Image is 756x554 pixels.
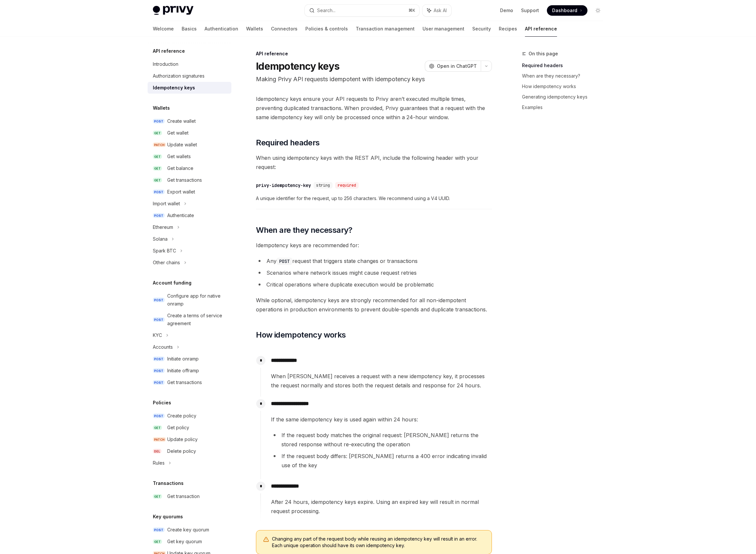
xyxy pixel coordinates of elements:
div: Introduction [153,60,178,68]
div: Get key quorum [167,538,202,545]
span: When using idempotency keys with the REST API, include the following header with your request: [256,153,492,172]
a: How idempotency works [522,81,608,92]
a: POSTGet transactions [148,377,231,388]
div: Spark BTC [153,247,176,255]
li: Critical operations where duplicate execution would be problematic [256,280,492,289]
a: POSTCreate policy [148,410,231,422]
div: Get wallets [167,153,191,160]
span: GET [153,178,162,183]
span: string [316,183,330,188]
a: Examples [522,102,608,113]
a: POSTAuthenticate [148,210,231,221]
svg: Warning [263,536,269,543]
div: Get policy [167,424,189,432]
span: Open in ChatGPT [437,63,477,69]
div: Configure app for native onramp [167,292,227,308]
span: Idempotency keys ensure your API requests to Privy aren’t executed multiple times, preventing dup... [256,94,492,122]
div: Create a terms of service agreement [167,312,227,327]
a: Policies & controls [305,21,348,37]
div: Accounts [153,343,173,351]
span: GET [153,154,162,159]
a: Welcome [153,21,174,37]
button: Ask AI [423,5,451,16]
span: Dashboard [552,7,577,14]
div: Get transactions [167,176,202,184]
div: Export wallet [167,188,195,196]
div: Ethereum [153,223,173,231]
span: Idempotency keys are recommended for: [256,241,492,250]
div: Search... [317,7,335,14]
h5: Transactions [153,479,184,487]
h5: Key quorums [153,513,183,521]
a: GETGet key quorum [148,536,231,547]
span: POST [153,414,165,418]
div: Update policy [167,435,198,443]
span: POST [153,317,165,322]
span: PATCH [153,142,166,147]
h5: Wallets [153,104,170,112]
a: DELDelete policy [148,445,231,457]
a: POSTInitiate offramp [148,365,231,377]
h5: Policies [153,399,171,407]
a: API reference [525,21,557,37]
a: Connectors [271,21,297,37]
div: Get transaction [167,492,200,500]
h1: Idempotency keys [256,60,339,72]
a: POSTExport wallet [148,186,231,198]
div: KYC [153,331,162,339]
div: Get balance [167,164,193,172]
a: Dashboard [547,5,587,16]
div: Initiate onramp [167,355,199,363]
div: Get wallet [167,129,189,137]
span: GET [153,425,162,430]
a: GETGet wallets [148,151,231,162]
a: When are they necessary? [522,71,608,81]
p: Making Privy API requests idempotent with idempotency keys [256,75,492,84]
span: GET [153,166,162,171]
div: Import wallet [153,200,180,208]
div: Authorization signatures [153,72,205,80]
a: PATCHUpdate wallet [148,139,231,151]
div: Delete policy [167,447,196,455]
span: While optional, idempotency keys are strongly recommended for all non-idempotent operations in pr... [256,296,492,314]
div: Initiate offramp [167,367,199,375]
div: Create policy [167,412,196,420]
span: POST [153,527,165,532]
div: Rules [153,459,165,467]
code: POST [277,258,292,265]
li: Scenarios where network issues might cause request retries [256,268,492,277]
div: Create key quorum [167,526,209,534]
span: On this page [529,50,558,58]
a: POSTCreate a terms of service agreement [148,310,231,329]
span: A unique identifier for the request, up to 256 characters. We recommend using a V4 UUID. [256,194,492,202]
span: POST [153,119,165,124]
a: POSTInitiate onramp [148,353,231,365]
a: GETGet transaction [148,490,231,502]
button: Toggle dark mode [593,5,603,16]
a: Demo [500,7,513,14]
span: POST [153,368,165,373]
div: privy-idempotency-key [256,182,311,189]
a: Introduction [148,58,231,70]
div: Authenticate [167,212,194,219]
div: Idempotency keys [153,84,195,92]
a: Recipes [499,21,517,37]
span: How idempotency works [256,330,346,340]
a: Idempotency keys [148,82,231,94]
span: If the same idempotency key is used again within 24 hours: [271,415,492,424]
li: If the request body differs: [PERSON_NAME] returns a 400 error indicating invalid use of the key [271,452,492,470]
span: When are they necessary? [256,225,352,235]
div: API reference [256,50,492,57]
a: GETGet balance [148,162,231,174]
span: POST [153,380,165,385]
a: Generating idempotency keys [522,92,608,102]
li: If the request body matches the original request: [PERSON_NAME] returns the stored response witho... [271,431,492,449]
h5: API reference [153,47,185,55]
a: Authentication [205,21,238,37]
a: Transaction management [356,21,415,37]
a: Authorization signatures [148,70,231,82]
a: GETGet wallet [148,127,231,139]
span: When [PERSON_NAME] receives a request with a new idempotency key, it processes the request normal... [271,372,492,390]
span: POST [153,213,165,218]
a: GETGet policy [148,422,231,434]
